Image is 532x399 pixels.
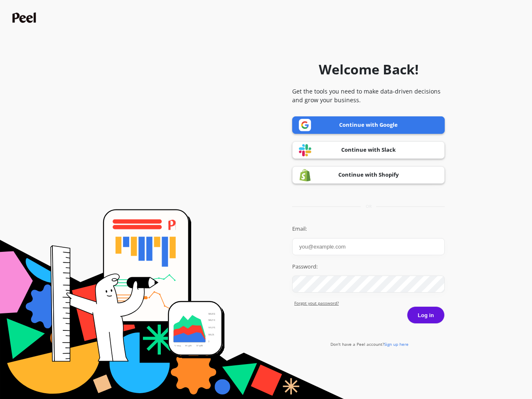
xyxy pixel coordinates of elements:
[384,341,409,347] span: Sign up here
[292,203,445,209] div: or
[299,144,311,157] img: Slack logo
[12,12,38,23] img: Peel
[292,116,445,134] a: Continue with Google
[292,87,445,104] p: Get the tools you need to make data-driven decisions and grow your business.
[294,300,445,306] a: Forgot yout password?
[292,225,445,233] label: Email:
[292,166,445,184] a: Continue with Shopify
[299,169,311,182] img: Shopify logo
[407,306,445,324] button: Log in
[330,341,409,347] a: Don't have a Peel account?Sign up here
[292,141,445,159] a: Continue with Slack
[319,59,419,79] h1: Welcome Back!
[292,263,445,271] label: Password:
[292,238,445,255] input: you@example.com
[299,119,311,131] img: Google logo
